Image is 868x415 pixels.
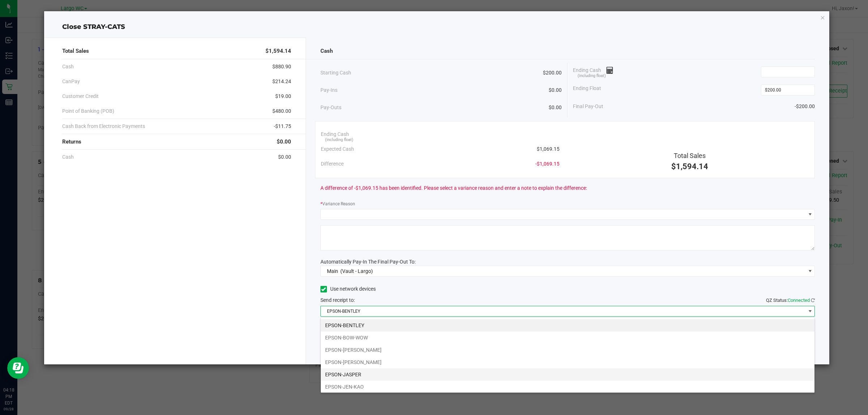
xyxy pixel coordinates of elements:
[327,268,338,274] span: Main
[62,134,291,150] div: Returns
[62,93,99,100] span: Customer Credit
[320,201,355,207] label: Variance Reason
[44,22,830,32] div: Close STRAY-CATS
[788,298,810,303] span: Connected
[265,47,291,55] span: $1,594.14
[62,153,74,161] span: Cash
[62,123,145,130] span: Cash Back from Electronic Payments
[320,104,341,111] span: Pay-Outs
[573,103,603,110] span: Final Pay-Out
[272,107,291,115] span: $480.00
[321,344,814,356] li: EPSON-[PERSON_NAME]
[320,259,416,265] span: Automatically Pay-In The Final Pay-Out To:
[535,160,559,168] span: -$1,069.15
[321,368,814,381] li: EPSON-JASPER
[321,131,349,138] span: Ending Cash
[549,104,562,111] span: $0.00
[321,381,814,393] li: EPSON-JEN-KAO
[272,63,291,70] span: $880.90
[321,319,814,331] li: EPSON-BENTLEY
[272,78,291,85] span: $214.24
[671,162,708,171] span: $1,594.14
[578,73,606,79] span: (including float)
[573,67,613,77] span: Ending Cash
[274,123,291,130] span: -$11.75
[573,85,601,95] span: Ending Float
[320,297,355,303] span: Send receipt to:
[795,103,815,110] span: -$200.00
[674,152,706,159] span: Total Sales
[321,160,344,168] span: Difference
[62,78,80,85] span: CanPay
[549,86,562,94] span: $0.00
[321,331,814,344] li: EPSON-BOW-WOW
[537,145,559,153] span: $1,069.15
[62,107,114,115] span: Point of Banking (POB)
[62,63,74,70] span: Cash
[62,47,89,55] span: Total Sales
[320,184,587,192] span: A difference of -$1,069.15 has been identified. Please select a variance reason and enter a note ...
[321,145,354,153] span: Expected Cash
[7,357,29,379] iframe: Resource center
[277,138,291,146] span: $0.00
[340,268,373,274] span: (Vault - Largo)
[325,137,353,143] span: (including float)
[275,93,291,100] span: $19.00
[320,285,376,293] label: Use network devices
[543,69,562,77] span: $200.00
[321,306,806,316] span: EPSON-BENTLEY
[321,356,814,368] li: EPSON-[PERSON_NAME]
[320,86,337,94] span: Pay-Ins
[320,47,333,55] span: Cash
[766,298,815,303] span: QZ Status:
[320,69,351,77] span: Starting Cash
[278,153,291,161] span: $0.00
